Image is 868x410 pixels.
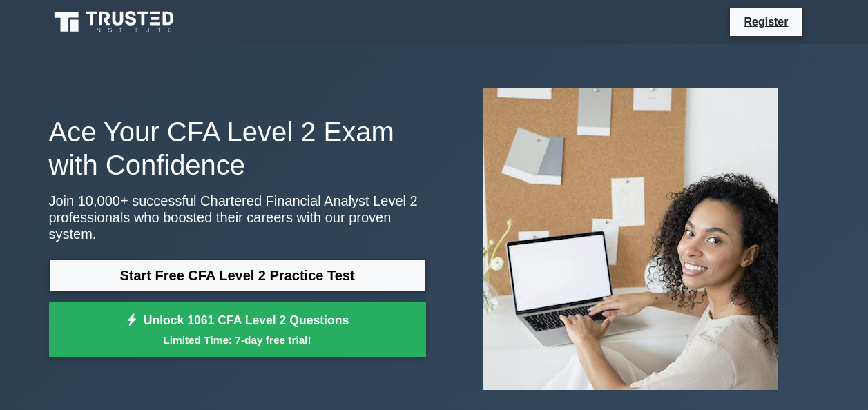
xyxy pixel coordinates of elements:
[49,115,426,182] h1: Ace Your CFA Level 2 Exam with Confidence
[49,193,426,242] p: Join 10,000+ successful Chartered Financial Analyst Level 2 professionals who boosted their caree...
[66,332,409,348] small: Limited Time: 7-day free trial!
[49,259,426,292] a: Start Free CFA Level 2 Practice Test
[49,302,426,358] a: Unlock 1061 CFA Level 2 QuestionsLimited Time: 7-day free trial!
[735,13,796,30] a: Register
